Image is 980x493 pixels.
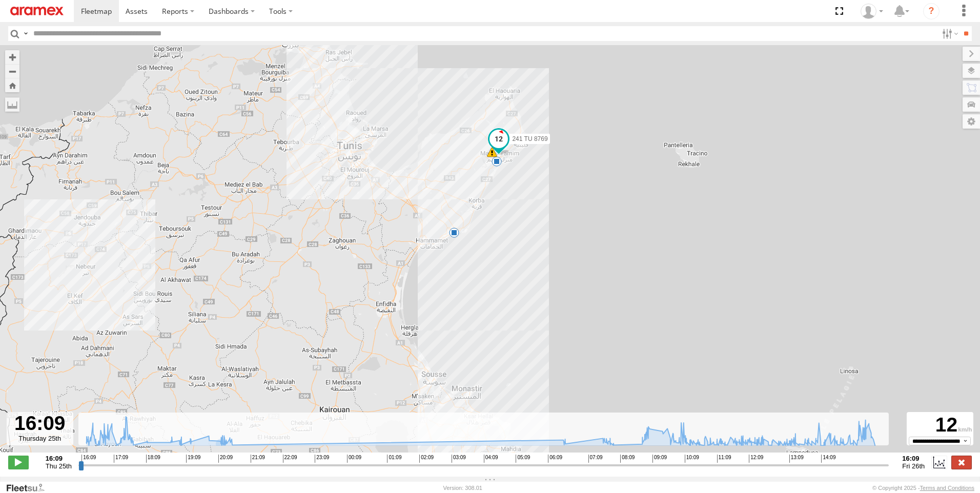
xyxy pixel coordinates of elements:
span: 13:09 [789,455,804,463]
span: Thu 25th Sep 2025 [46,462,72,470]
div: © Copyright 2025 - [872,485,974,491]
button: Zoom in [5,50,19,64]
span: 23:09 [315,455,329,463]
span: 21:09 [251,455,265,463]
div: 12 [908,414,972,437]
strong: 16:09 [46,455,72,462]
span: 18:09 [146,455,160,463]
label: Map Settings [963,114,980,129]
span: 16:09 [81,455,96,463]
strong: 16:09 [902,455,925,462]
button: Zoom Home [5,78,19,92]
span: 05:09 [516,455,530,463]
span: 06:09 [548,455,562,463]
img: aramex-logo.svg [10,7,64,15]
a: Terms and Conditions [920,485,974,491]
a: Visit our Website [6,483,53,493]
div: 13 [449,228,459,238]
span: 11:09 [717,455,731,463]
span: 22:09 [283,455,297,463]
span: 14:09 [821,455,835,463]
span: 17:09 [114,455,128,463]
span: 09:09 [652,455,667,463]
i: ? [923,3,940,19]
span: 08:09 [620,455,635,463]
span: 241 TU 8769 [512,135,547,142]
span: 03:09 [452,455,466,463]
label: Close [951,456,972,469]
button: Zoom out [5,64,19,78]
span: 07:09 [588,455,603,463]
span: 04:09 [484,455,498,463]
span: 12:09 [749,455,763,463]
span: 10:09 [685,455,699,463]
label: Measure [5,97,19,112]
div: Version: 308.01 [443,485,482,491]
span: 19:09 [186,455,200,463]
div: Zied Bensalem [857,4,887,19]
span: 02:09 [419,455,434,463]
span: 00:09 [347,455,361,463]
label: Search Filter Options [938,26,960,41]
span: 01:09 [387,455,401,463]
div: 9 [492,156,502,167]
label: Search Query [22,26,30,41]
label: Play/Stop [8,456,29,469]
span: 20:09 [218,455,233,463]
span: Fri 26th Sep 2025 [902,462,925,470]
